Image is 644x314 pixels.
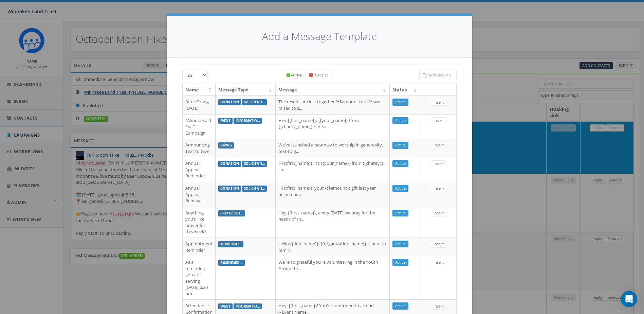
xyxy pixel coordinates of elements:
td: The results are in… together %$amount total% was raised to s... [276,95,390,114]
a: Active [392,99,408,106]
td: Annual Appeal Reminder [183,157,216,182]
small: Active [291,73,302,77]
a: Active [392,185,408,192]
td: Appointment Reminder [183,238,216,256]
a: Insert [431,99,446,106]
a: Insert [431,142,446,149]
a: Insert [431,210,446,217]
label: event [218,118,233,124]
td: Announcing Text to Give! [183,139,216,157]
a: Insert [431,259,446,266]
th: Message Type: activate to sort column ascending [216,84,276,96]
a: Active [392,210,408,217]
label: donation [218,161,241,167]
a: Insert [431,185,446,192]
td: Hey {{first_name}}, every [DATE] we pray for the needs of th... [276,207,390,238]
label: donation [218,186,241,192]
a: Insert [431,303,446,310]
a: Insert [431,241,446,248]
td: Hi {{first_name}}, it’s {{your_name}} from {{charity}}. I ch... [276,157,390,182]
a: Insert [431,117,446,124]
label: event [218,303,233,310]
a: Active [392,302,408,310]
label: giving [218,142,234,149]
td: After Giving [DATE] [183,95,216,114]
th: Name: activate to sort column descending [183,84,216,96]
label: solicitati... [242,161,267,167]
td: We’ve launched a new way to worship in generosity, text-to-g... [276,139,390,157]
a: Active [392,241,408,248]
small: Inactive [314,73,329,77]
td: "Almost Sold Out" Campaign [183,114,216,139]
a: Active [392,117,408,124]
label: informatio... [234,303,262,310]
label: solicitati... [242,186,267,192]
td: We’re so grateful you’re volunteering in the Youth Group thi... [276,256,390,299]
td: Hi {{first_name}}, your {{$amount}} gift last year helped bu... [276,182,390,207]
td: Annual Appeal Renewal [183,182,216,207]
div: Open Intercom Messenger [621,291,637,307]
td: Hello {{first_name}}! {{organization_name}} is here to remin... [276,238,390,256]
label: prayer req... [218,210,245,216]
a: Active [392,142,408,149]
label: donation [218,99,241,105]
th: Status: activate to sort column ascending [390,84,421,96]
a: Active [392,160,408,167]
td: Anything you’d like prayer for this week? [183,207,216,238]
td: Hey {{first_name}}, {{your_name}} from {{charity_name}} here... [276,114,390,139]
label: solicitati... [242,99,267,105]
h4: Add a Message Template [177,29,462,44]
input: Type to search [419,70,457,80]
label: informatio... [234,118,262,124]
th: Message: activate to sort column ascending [276,84,390,96]
label: reminders ... [218,260,245,266]
a: Active [392,259,408,266]
a: Insert [431,160,446,168]
td: As a reminder, you are serving [DATE] 6:30 pm... [183,256,216,299]
label: membership [218,241,243,247]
